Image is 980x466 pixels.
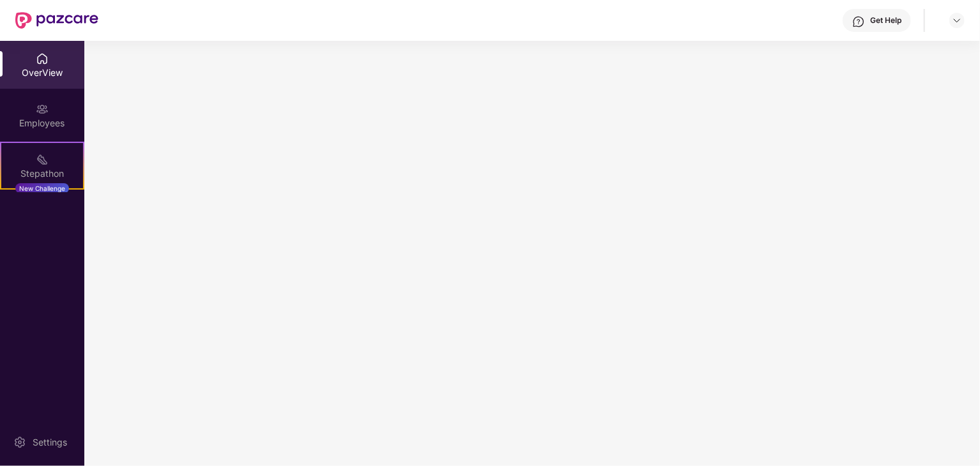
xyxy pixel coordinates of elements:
img: svg+xml;base64,PHN2ZyBpZD0iRW1wbG95ZWVzIiB4bWxucz0iaHR0cDovL3d3dy53My5vcmcvMjAwMC9zdmciIHdpZHRoPS... [36,103,49,116]
div: Stepathon [1,167,83,180]
img: svg+xml;base64,PHN2ZyBpZD0iSG9tZSIgeG1sbnM9Imh0dHA6Ly93d3cudzMub3JnLzIwMDAvc3ZnIiB3aWR0aD0iMjAiIG... [36,52,49,65]
img: svg+xml;base64,PHN2ZyBpZD0iRHJvcGRvd24tMzJ4MzIiIHhtbG5zPSJodHRwOi8vd3d3LnczLm9yZy8yMDAwL3N2ZyIgd2... [952,15,962,26]
img: New Pazcare Logo [15,12,98,29]
div: Get Help [870,15,901,26]
div: Settings [29,436,71,449]
img: svg+xml;base64,PHN2ZyB4bWxucz0iaHR0cDovL3d3dy53My5vcmcvMjAwMC9zdmciIHdpZHRoPSIyMSIgaGVpZ2h0PSIyMC... [36,153,49,166]
img: svg+xml;base64,PHN2ZyBpZD0iSGVscC0zMngzMiIgeG1sbnM9Imh0dHA6Ly93d3cudzMub3JnLzIwMDAvc3ZnIiB3aWR0aD... [852,15,865,28]
div: New Challenge [15,183,69,193]
img: svg+xml;base64,PHN2ZyBpZD0iU2V0dGluZy0yMHgyMCIgeG1sbnM9Imh0dHA6Ly93d3cudzMub3JnLzIwMDAvc3ZnIiB3aW... [13,436,26,449]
